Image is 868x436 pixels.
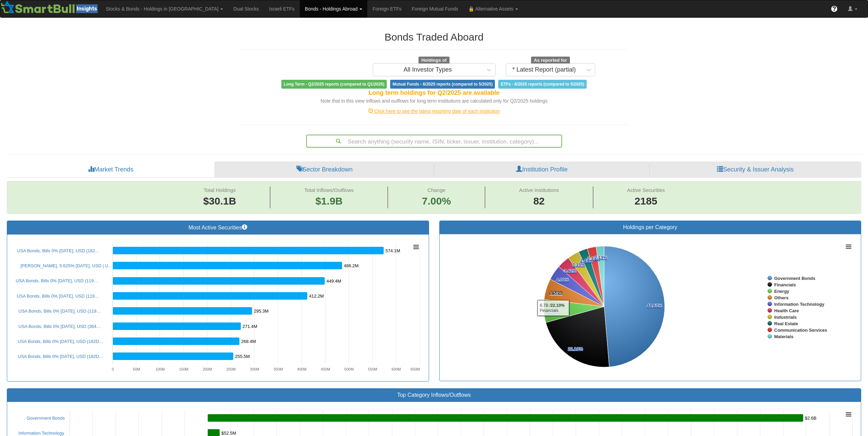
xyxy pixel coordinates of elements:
a: Market Trends [7,162,215,178]
span: Long Term - Q2/2025 reports (compared to Q1/2025) [281,80,387,89]
div: Note that in this view inflows and outflows for long term institutions are calculated only for Q2... [240,97,629,104]
span: $30.1B [203,195,236,207]
h2: Bonds Traded Aboard [240,31,629,43]
text: 400M [297,367,307,371]
a: Information Technology [18,431,64,436]
text: 450M [321,367,330,371]
span: Total Holdings [204,187,236,193]
a: Dual Stocks [228,0,264,17]
tspan: 2.37% [587,256,600,261]
a: USA Bonds, Bills 0% [DATE], USD (364… [18,324,101,329]
span: Active Securities [627,187,665,193]
tspan: $2.6B [805,416,816,421]
span: Holdings of [418,57,449,64]
tspan: Communication Services [774,328,827,333]
tspan: 255.5M [235,354,250,359]
a: USA Bonds, Bills 0% [DATE], USD (119… [17,294,99,299]
span: As reported for [531,57,570,64]
tspan: 4.00% [556,277,569,282]
a: USA Bonds, Bills 0% [DATE], USD (119… [18,309,101,314]
a: Government Bonds [27,416,65,421]
tspan: 295.3M [254,309,268,314]
text: 0 [112,367,114,371]
text: 350M [274,367,283,371]
tspan: 2.13% [594,255,607,260]
div: Click here to see the latest reporting date of each institution [235,108,634,115]
text: 150M [179,367,189,371]
a: USA Bonds, Bills 0% [DATE], USD (182… [17,248,100,253]
div: Search anything (security name, ISIN, ticker, issuer, institution, category)... [307,135,561,147]
tspan: Health Care [774,308,799,313]
tspan: Government Bonds [774,276,815,281]
text: 650M [410,367,420,371]
span: 7.00% [422,194,451,209]
tspan: 271.4M [242,324,257,329]
tspan: Industrials [774,315,797,320]
a: USA Bonds, Bills 0% [DATE], USD (182D… [18,339,103,344]
tspan: Real Estate [774,321,798,326]
span: 82 [519,194,559,209]
tspan: 2.43% [580,258,593,263]
a: Sector Breakdown [215,162,434,178]
tspan: 22.10% [568,346,583,351]
tspan: 6.15% [548,309,560,314]
text: 50M [133,367,140,371]
div: Long term holdings for Q2/2025 are available [240,89,629,97]
span: ETFs - 6/2025 reports (compared to 5/2025) [498,80,587,89]
h3: Most Active Securities [12,224,424,231]
text: 200M [203,367,212,371]
a: Stocks & Bonds - Holdings in [GEOGRAPHIC_DATA] [101,0,228,17]
a: Foreign ETFs [367,0,407,17]
tspan: 5.58% [550,290,562,296]
h3: Top Category Inflows/Outflows [12,392,856,398]
tspan: 449.4M [326,279,341,284]
tspan: Others [774,295,789,300]
a: Security & Issuer Analysis [649,162,861,178]
a: USA Bonds, Bills 0% [DATE], USD (182D… [18,354,103,359]
tspan: 268.4M [241,339,256,344]
tspan: Information Technology [774,302,825,307]
a: Bonds - Holdings Abroad [300,0,368,17]
a: Israeli ETFs [264,0,300,17]
tspan: 486.2M [344,263,358,268]
a: Foreign Mutual Funds [407,0,463,17]
text: 600M [392,367,401,371]
img: Smartbull [0,0,101,14]
tspan: Materials [774,334,793,339]
span: Active Institutions [519,187,559,193]
text: 100M [156,367,165,371]
tspan: 48.67% [647,303,662,308]
tspan: $52.5M [221,431,236,436]
span: Change [427,187,445,193]
a: Institution Profile [434,162,649,178]
tspan: 3.42% [564,268,576,273]
tspan: Energy [774,289,790,294]
text: 300M [250,367,260,371]
span: Total Inflows/Outflows [304,187,354,193]
tspan: Financials [774,282,796,287]
span: 2185 [627,194,665,209]
div: * Latest Report (partial) [512,66,576,73]
a: [PERSON_NAME], 5.625% [DATE], USD | U… [20,263,113,268]
span: Mutual Funds - 6/2025 reports (compared to 5/2025) [390,80,495,89]
div: All Investor Types [403,66,452,73]
text: 250M [226,367,236,371]
a: 🔒 Alternative Assets [463,0,523,17]
a: ? [826,0,843,17]
tspan: 3.15% [572,262,585,267]
tspan: 412.2M [309,294,324,299]
tspan: 574.1M [385,248,400,253]
text: 500M [344,367,354,371]
a: USA Bonds, Bills 0% [DATE], USD (119… [16,278,98,283]
span: $1.9B [315,195,343,207]
h3: Holdings per Category [445,224,856,230]
text: 550M [368,367,378,371]
span: ? [833,5,836,12]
